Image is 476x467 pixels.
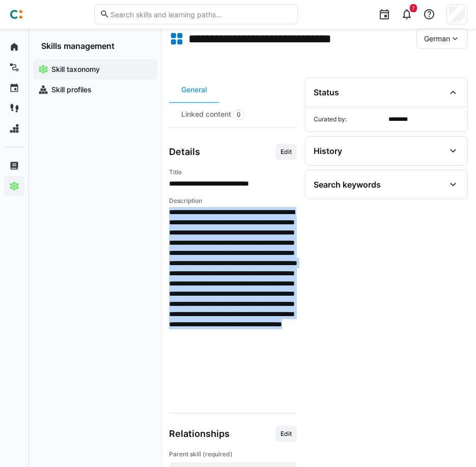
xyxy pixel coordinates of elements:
[169,168,297,176] h4: Title
[169,102,257,127] div: Linked content
[314,87,339,97] div: Status
[279,430,293,438] span: Edit
[275,426,297,442] button: Edit
[275,144,297,160] button: Edit
[412,5,415,11] span: 7
[314,179,381,190] div: Search keywords
[279,148,293,156] span: Edit
[169,197,297,205] h4: Description
[169,428,230,439] h3: Relationships
[314,115,384,123] span: Curated by:
[169,450,297,458] h4: Parent skill (required)
[314,146,342,156] div: History
[424,34,450,44] span: German
[109,10,292,19] input: Search skills and learning paths…
[169,146,200,158] h3: Details
[237,111,241,119] span: 0
[169,77,219,102] div: General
